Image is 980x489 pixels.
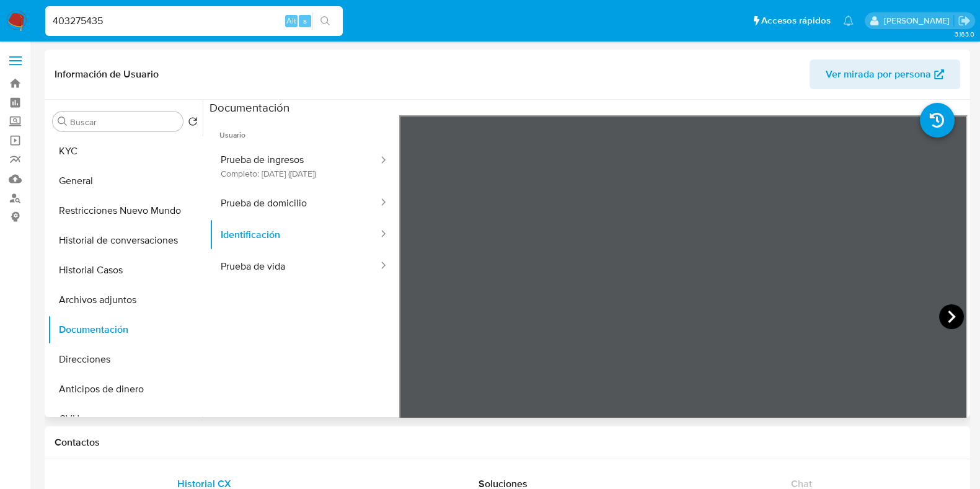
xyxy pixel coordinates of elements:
[188,117,198,130] button: Volver al orden por defecto
[761,14,831,27] span: Accesos rápidos
[286,15,296,27] span: Alt
[48,226,203,255] button: Historial de conversaciones
[48,404,203,434] button: CVU
[48,255,203,285] button: Historial Casos
[303,15,307,27] span: s
[883,15,953,27] p: noelia.huarte@mercadolibre.com
[48,345,203,374] button: Direcciones
[48,166,203,196] button: General
[48,196,203,226] button: Restricciones Nuevo Mundo
[48,136,203,166] button: KYC
[55,68,159,81] h1: Información de Usuario
[45,13,343,29] input: Buscar usuario o caso...
[843,15,854,26] a: Notificaciones
[55,436,960,449] h1: Contactos
[810,59,960,89] button: Ver mirada por persona
[58,117,68,126] button: Buscar
[312,12,338,30] button: search-icon
[48,315,203,345] button: Documentación
[958,14,971,27] a: Salir
[48,285,203,315] button: Archivos adjuntos
[48,374,203,404] button: Anticipos de dinero
[826,59,931,89] span: Ver mirada por persona
[70,117,178,128] input: Buscar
